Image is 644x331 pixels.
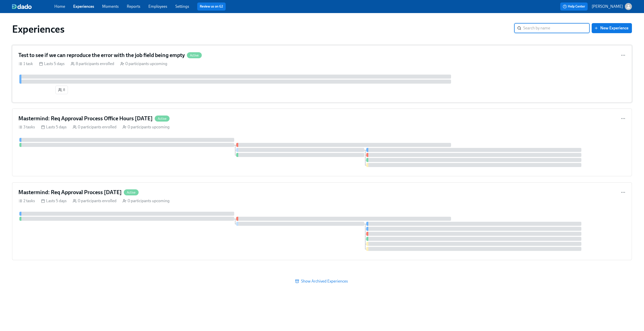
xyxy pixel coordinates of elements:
div: 1 task [18,61,33,67]
h1: Experiences [12,23,65,35]
span: New Experience [595,26,628,31]
div: 8 participants enrolled [71,61,114,67]
input: Search by name [523,23,590,33]
a: Moments [102,4,119,9]
button: Help Center [560,3,588,11]
button: 8 [55,86,68,94]
span: Active [187,53,202,57]
div: 0 participants upcoming [123,198,170,204]
div: 0 participants enrolled [73,124,116,130]
a: Home [54,4,65,9]
div: Lasts 5 days [39,61,65,67]
button: New Experience [592,23,632,33]
a: Experiences [73,4,94,9]
a: dado [12,4,54,9]
button: [PERSON_NAME] [592,3,632,10]
h4: Mastermind: Req Approval Process Office Hours [DATE] [18,115,153,122]
div: 0 participants enrolled [73,198,116,204]
p: [PERSON_NAME] [592,4,623,9]
img: dado [12,4,32,9]
a: Settings [175,4,189,9]
span: Active [155,117,170,121]
div: 2 tasks [18,198,35,204]
a: Mastermind: Req Approval Process [DATE]Active2 tasks Lasts 5 days 0 participants enrolled 0 parti... [12,182,632,260]
a: Review us on G2 [200,4,223,9]
span: 8 [58,87,65,92]
h4: Mastermind: Req Approval Process [DATE] [18,189,122,196]
span: Help Center [563,4,585,9]
div: 0 participants upcoming [123,124,170,130]
div: 3 tasks [18,124,35,130]
button: Review us on G2 [197,3,226,11]
div: 0 participants upcoming [120,61,167,67]
span: Active [124,191,139,194]
a: Mastermind: Req Approval Process Office Hours [DATE]Active3 tasks Lasts 5 days 0 participants enr... [12,108,632,176]
span: Show Archived Experiences [16,279,628,284]
div: Lasts 5 days [41,198,67,204]
button: Show Archived Experiences [12,276,632,286]
a: Reports [127,4,140,9]
h4: Test to see if we can reproduce the error with the job field being empty [18,51,185,59]
div: Lasts 5 days [41,124,67,130]
a: Test to see if we can reproduce the error with the job field being emptyActive1 task Lasts 5 days... [12,45,632,102]
a: Employees [148,4,167,9]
